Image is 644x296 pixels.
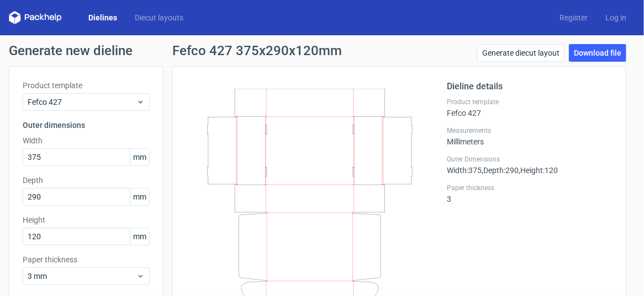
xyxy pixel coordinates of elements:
span: , Height : 120 [519,166,558,175]
a: Download file [569,44,626,62]
a: Dielines [80,12,126,23]
div: Fefco 427 [447,98,613,117]
h2: Dieline details [447,80,613,93]
a: Diecut layouts [126,12,192,23]
span: Width : 375 [447,166,482,175]
span: mm [130,149,149,165]
span: , Depth : 290 [482,166,519,175]
a: Register [551,12,597,23]
div: Millimeters [447,126,613,146]
label: Paper thickness [447,184,613,192]
span: 3 mm [28,271,136,282]
label: Measurements [447,126,613,135]
label: Height [23,214,150,225]
label: Depth [23,175,150,186]
label: Outer Dimensions [447,155,613,164]
h1: Generate new dieline [9,44,635,57]
span: mm [130,189,149,205]
label: Width [23,135,150,146]
span: mm [130,228,149,245]
label: Paper thickness [23,254,150,265]
div: 3 [447,184,613,203]
h3: Outer dimensions [23,120,150,131]
label: Product template [447,98,613,106]
label: Product template [23,80,150,91]
a: Generate diecut layout [477,44,564,62]
h1: Fefco 427 375x290x120mm [172,44,342,57]
span: Fefco 427 [28,96,136,107]
a: Log in [597,12,635,23]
